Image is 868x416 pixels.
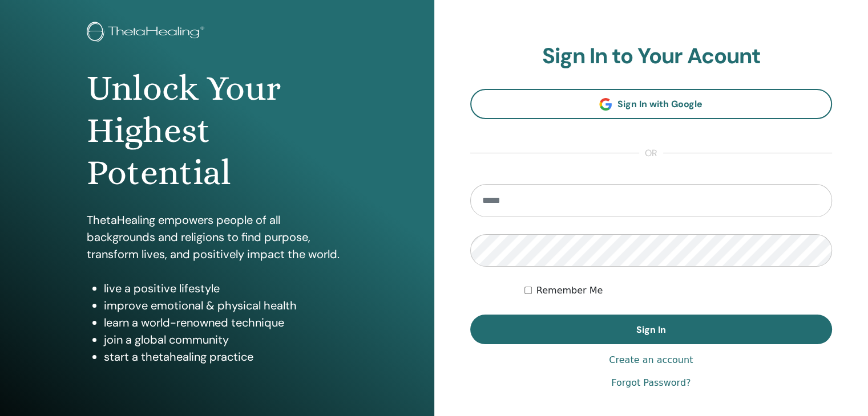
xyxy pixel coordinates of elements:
li: join a global community [104,331,348,348]
p: ThetaHealing empowers people of all backgrounds and religions to find purpose, transform lives, a... [87,211,348,263]
span: or [639,146,663,160]
a: Create an account [609,353,693,367]
li: improve emotional & physical health [104,297,348,314]
li: live a positive lifestyle [104,280,348,297]
h1: Unlock Your Highest Potential [87,67,348,194]
button: Sign In [470,315,833,344]
h2: Sign In to Your Acount [470,43,833,70]
a: Forgot Password? [611,376,691,390]
li: start a thetahealing practice [104,348,348,365]
a: Sign In with Google [470,89,833,119]
div: Keep me authenticated indefinitely or until I manually logout [524,284,832,297]
span: Sign In with Google [617,98,703,110]
li: learn a world-renowned technique [104,314,348,331]
label: Remember Me [536,284,603,297]
span: Sign In [636,324,666,336]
